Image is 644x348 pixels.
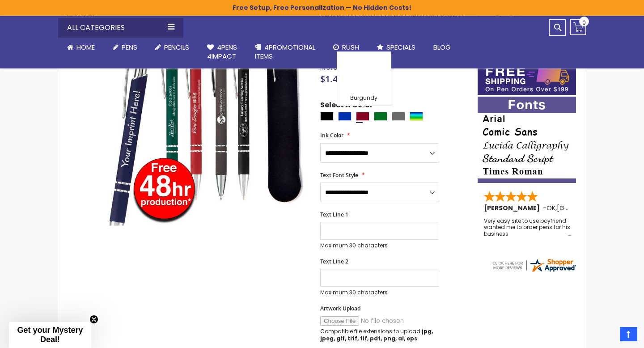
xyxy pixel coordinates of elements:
[433,42,451,52] span: Blog
[543,204,623,212] span: - ,
[410,112,423,121] div: Assorted
[547,204,555,212] span: OK
[392,112,405,121] div: Grey
[324,38,368,57] a: Rush
[478,97,576,183] img: font-personalization-examples
[17,326,83,344] span: Get your Mystery Deal!
[320,100,373,112] span: Select A Color
[320,258,348,265] span: Text Line 2
[320,327,433,342] strong: jpg, jpeg, gif, tiff, tif, pdf, png, ai, eps
[320,242,439,249] p: Maximum 30 characters
[58,18,183,38] div: All Categories
[164,42,189,52] span: Pencils
[320,112,334,121] div: Black
[320,73,343,85] span: $1.41
[246,38,324,67] a: 4PROMOTIONALITEMS
[356,112,369,121] div: Burgundy
[338,112,352,121] div: Blue
[104,38,146,57] a: Pens
[570,324,644,348] iframe: Google Customer Reviews
[484,218,571,237] div: Very easy site to use boyfriend wanted me to order pens for his business
[478,63,576,95] img: Free shipping on orders over $199
[320,64,345,72] span: In stock
[368,38,424,57] a: Specials
[320,289,439,296] p: Maximum 30 characters
[320,211,348,218] span: Text Line 1
[374,112,387,121] div: Green
[491,257,577,273] img: 4pens.com widget logo
[320,171,358,179] span: Text Font Style
[76,42,95,52] span: Home
[339,94,389,103] div: Burgundy
[320,305,360,312] span: Artwork Upload
[424,38,460,57] a: Blog
[89,315,98,324] button: Close teaser
[582,18,586,27] span: 0
[122,42,137,52] span: Pens
[320,328,439,342] p: Compatible file extensions to upload:
[146,38,198,57] a: Pencils
[255,42,315,61] span: 4PROMOTIONAL ITEMS
[320,132,343,139] span: Ink Color
[58,38,104,57] a: Home
[9,322,91,348] div: Get your Mystery Deal!Close teaser
[104,21,308,226] img: Custom Soft Touch Metal Stylus Pens with Suede Pouch - 48-Hr Production
[207,42,237,61] span: 4Pens 4impact
[342,42,359,52] span: Rush
[484,204,543,212] span: [PERSON_NAME]
[386,42,415,52] span: Specials
[491,267,577,275] a: 4pens.com certificate URL
[557,204,623,212] span: [GEOGRAPHIC_DATA]
[198,38,246,67] a: 4Pens4impact
[570,19,586,35] a: 0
